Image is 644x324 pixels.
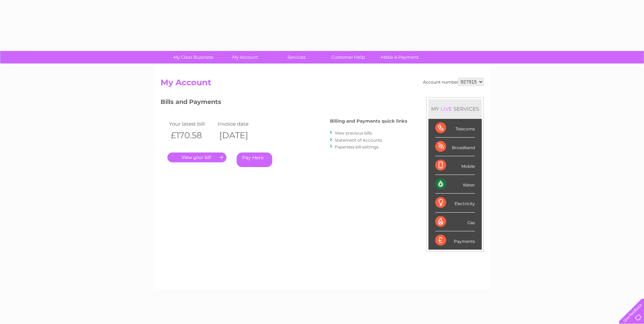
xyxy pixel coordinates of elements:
[216,128,265,142] th: [DATE]
[335,144,379,149] a: Paperless bill settings
[167,128,216,142] th: £170.58
[372,51,428,64] a: Make A Payment
[423,78,484,86] div: Account number
[435,213,475,231] div: Gas
[335,138,382,143] a: Statement of Accounts
[435,194,475,212] div: Electricity
[439,106,454,112] div: LIVE
[435,231,475,250] div: Payments
[161,78,484,91] h2: My Account
[435,138,475,156] div: Broadband
[269,51,325,64] a: Services
[165,51,221,64] a: My Clear Business
[217,51,273,64] a: My Account
[435,119,475,138] div: Telecoms
[237,152,272,167] a: Pay Here
[330,119,407,124] h4: Billing and Payments quick links
[335,130,372,136] a: View previous bills
[435,156,475,175] div: Mobile
[167,119,216,128] td: Your latest bill
[428,99,482,119] div: MY SERVICES
[161,97,407,109] h3: Bills and Payments
[216,119,265,128] td: Invoice date
[320,51,376,64] a: Customer Help
[167,152,226,162] a: .
[435,175,475,194] div: Water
